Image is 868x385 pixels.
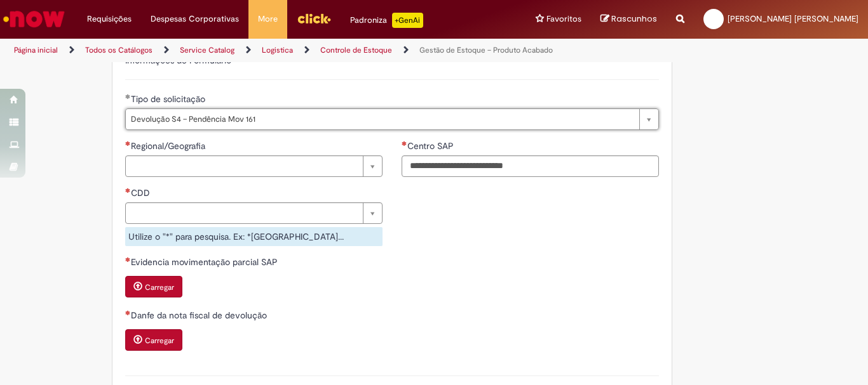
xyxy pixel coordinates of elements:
[297,9,331,28] img: click_logo_yellow_360x200.png
[131,93,208,105] span: Tipo de solicitação
[125,310,131,315] span: Necessários
[600,13,657,25] a: Rascunhos
[87,13,132,25] span: Requisições
[85,45,153,55] a: Todos os Catálogos
[125,141,131,146] span: Necessários
[125,227,383,246] div: Utilize o "*" para pesquisa. Ex: *[GEOGRAPHIC_DATA]...
[14,45,58,55] a: Página inicial
[131,187,153,199] span: CDD
[131,256,280,268] span: Evidencia movimentação parcial SAP
[262,45,293,55] a: Logistica
[131,310,269,321] span: Danfe da nota fiscal de devolução
[392,13,423,28] p: +GenAi
[145,336,174,346] small: Carregar
[180,45,234,55] a: Service Catalog
[320,45,392,55] a: Controle de Estoque
[728,13,858,24] span: [PERSON_NAME] [PERSON_NAME]
[125,202,383,224] a: Limpar campo CDD
[131,140,208,152] span: Regional/Geografia
[402,155,659,177] input: Centro SAP
[1,6,67,32] img: ServiceNow
[125,94,131,99] span: Obrigatório Preenchido
[10,39,569,62] ul: Trilhas de página
[125,329,182,351] button: Carregar anexo de Danfe da nota fiscal de devolução Required
[350,13,423,28] div: Padroniza
[258,13,278,25] span: More
[407,140,456,152] span: Centro SAP
[145,282,174,292] small: Carregar
[419,45,553,55] a: Gestão de Estoque – Produto Acabado
[131,109,633,129] span: Devolução S4 – Pendência Mov 161
[125,257,131,262] span: Necessários
[125,188,131,193] span: Necessários
[151,13,239,25] span: Despesas Corporativas
[402,141,407,146] span: Necessários
[546,13,581,25] span: Favoritos
[125,55,231,66] label: Informações de Formulário
[125,276,182,297] button: Carregar anexo de Evidencia movimentação parcial SAP Required
[125,155,383,177] a: Limpar campo Regional/Geografia
[611,13,657,25] span: Rascunhos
